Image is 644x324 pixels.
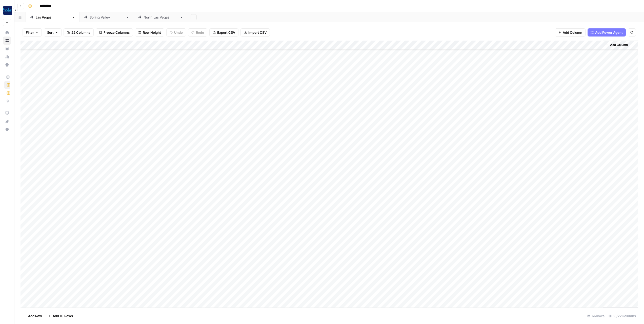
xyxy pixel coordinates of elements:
button: Sort [44,28,62,37]
span: 22 Columns [71,30,90,35]
a: Usage [3,53,11,61]
div: 66 Rows [585,312,607,320]
button: Add Column [603,42,630,48]
span: Import CSV [248,30,267,35]
button: Undo [166,28,186,37]
button: Freeze Columns [96,28,133,37]
button: Workspace: Rocket Pilots [3,4,11,17]
span: Filter [26,30,34,35]
span: Row Height [143,30,161,35]
div: [GEOGRAPHIC_DATA] [36,15,70,20]
span: Add Power Agent [595,30,623,35]
button: Export CSV [209,28,238,37]
span: Freeze Columns [104,30,130,35]
button: Import CSV [240,28,270,37]
button: What's new? [3,117,11,125]
button: Row Height [135,28,164,37]
a: Settings [3,61,11,69]
span: Export CSV [217,30,235,35]
button: Add Power Agent [588,28,626,37]
a: [GEOGRAPHIC_DATA] [80,12,134,22]
a: AirOps Academy [3,109,11,117]
span: Add Row [28,313,42,318]
button: 22 Columns [64,28,94,37]
div: [GEOGRAPHIC_DATA] [90,15,124,20]
a: Your Data [3,45,11,53]
img: Rocket Pilots Logo [3,6,12,15]
a: [GEOGRAPHIC_DATA] [134,12,188,22]
div: What's new? [3,117,11,125]
div: [GEOGRAPHIC_DATA] [144,15,178,20]
button: Help + Support [3,125,11,133]
button: Add 10 Rows [45,312,76,320]
button: Filter [23,28,42,37]
span: Redo [196,30,204,35]
a: Browse [3,37,11,45]
button: Add Row [21,312,45,320]
span: Add 10 Rows [53,313,73,318]
div: 13/22 Columns [607,312,638,320]
a: [GEOGRAPHIC_DATA] [26,12,80,22]
span: Sort [47,30,54,35]
a: Home [3,28,11,37]
span: Add Column [610,43,628,47]
span: Undo [174,30,183,35]
button: Add Column [555,28,586,37]
span: Add Column [563,30,582,35]
button: Redo [188,28,207,37]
